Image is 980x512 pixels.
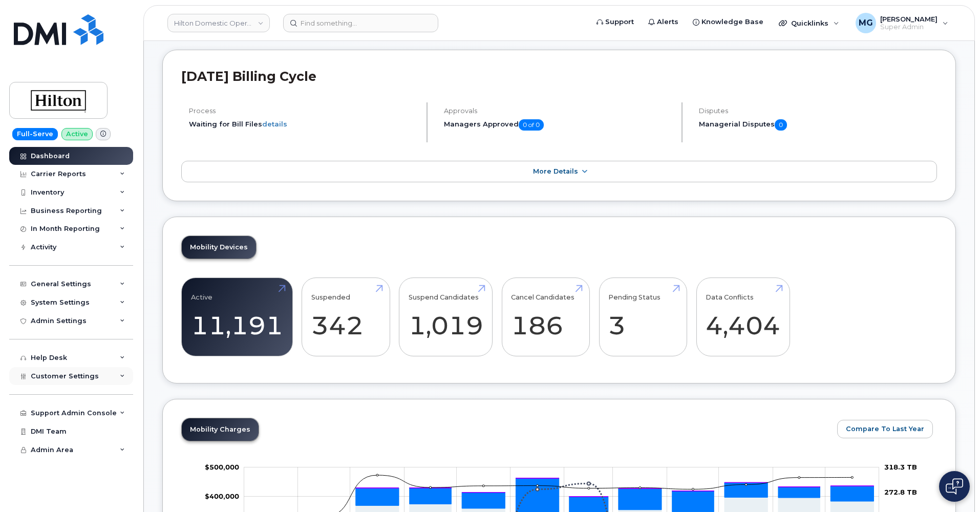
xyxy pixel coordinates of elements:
[533,167,578,175] span: More Details
[880,15,938,23] span: [PERSON_NAME]
[262,120,287,128] a: details
[189,119,418,129] li: Waiting for Bill Files
[946,478,963,495] img: Open chat
[859,17,873,29] span: MG
[772,13,846,33] div: Quicklinks
[444,119,673,131] h5: Managers Approved
[589,12,641,32] a: Support
[189,107,418,115] h4: Process
[182,236,256,259] a: Mobility Devices
[605,17,634,27] span: Support
[837,420,933,438] button: Compare To Last Year
[699,119,937,131] h5: Managerial Disputes
[182,418,259,441] a: Mobility Charges
[205,492,239,500] g: $0
[641,12,686,32] a: Alerts
[205,462,239,471] g: $0
[701,17,763,27] span: Knowledge Base
[848,13,955,33] div: Monique Garlington
[884,462,917,471] tspan: 318.3 TB
[791,19,828,27] span: Quicklinks
[775,119,787,131] span: 0
[608,283,677,351] a: Pending Status 3
[283,14,438,32] input: Find something...
[205,492,239,500] tspan: $400,000
[686,12,771,32] a: Knowledge Base
[181,69,937,84] h2: [DATE] Billing Cycle
[699,107,937,115] h4: Disputes
[880,23,938,31] span: Super Admin
[519,119,544,131] span: 0 of 0
[657,17,678,27] span: Alerts
[191,283,283,351] a: Active 11,191
[884,487,917,496] tspan: 272.8 TB
[511,283,580,351] a: Cancel Candidates 186
[706,283,780,351] a: Data Conflicts 4,404
[444,107,673,115] h4: Approvals
[311,283,380,351] a: Suspended 342
[205,462,239,471] tspan: $500,000
[846,424,924,434] span: Compare To Last Year
[409,283,483,351] a: Suspend Candidates 1,019
[167,14,270,32] a: Hilton Domestic Operating Company Inc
